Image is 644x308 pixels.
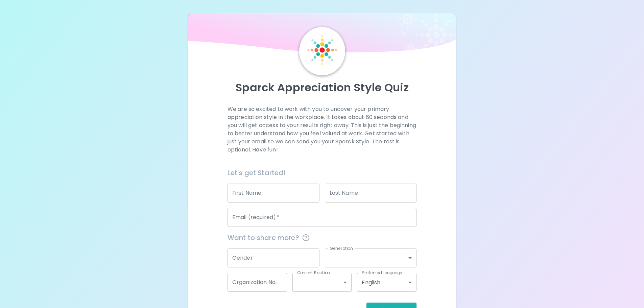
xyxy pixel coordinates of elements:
[228,232,416,243] span: Want to share more?
[307,35,337,65] img: Sparck Logo
[196,81,448,94] p: Sparck Appreciation Style Quiz
[188,14,456,56] img: wave
[297,270,330,276] label: Current Position
[228,167,416,178] h6: Let's get Started!
[302,234,310,242] svg: This information is completely confidential and only used for aggregated appreciation studies at ...
[362,270,402,276] label: Preferred Language
[228,105,416,154] p: We are so excited to work with you to uncover your primary appreciation style in the workplace. I...
[330,245,353,251] label: Generation
[357,273,416,292] div: English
